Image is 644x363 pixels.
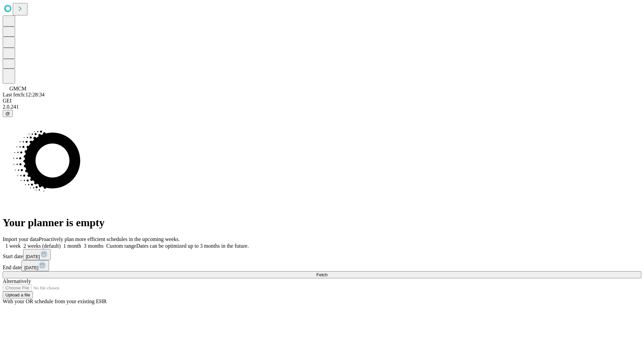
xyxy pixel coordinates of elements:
[21,260,49,271] button: [DATE]
[3,249,641,260] div: Start date
[3,278,31,284] span: Alternatively
[5,111,10,116] span: @
[3,260,641,271] div: End date
[23,249,51,260] button: [DATE]
[5,243,21,249] span: 1 week
[84,243,104,249] span: 3 months
[23,243,61,249] span: 2 weeks (default)
[106,243,136,249] span: Custom range
[3,92,45,97] span: Last fetch: 12:28:34
[3,236,39,242] span: Import your data
[63,243,81,249] span: 1 month
[9,86,26,91] span: GMCM
[3,110,13,117] button: @
[24,265,38,270] span: [DATE]
[3,271,641,278] button: Fetch
[26,254,40,259] span: [DATE]
[3,291,33,298] button: Upload a file
[3,98,641,104] div: GEI
[136,243,249,249] span: Dates can be optimized up to 3 months in the future.
[39,236,180,242] span: Proactively plan more efficient schedules in the upcoming weeks.
[3,298,107,304] span: With your OR schedule from your existing EHR
[316,272,327,277] span: Fetch
[3,104,641,110] div: 2.0.241
[3,216,641,229] h1: Your planner is empty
